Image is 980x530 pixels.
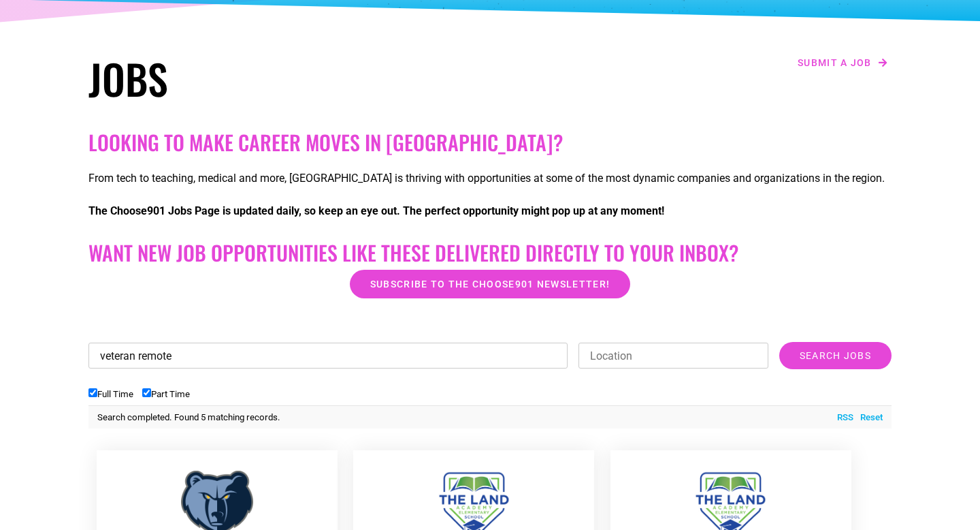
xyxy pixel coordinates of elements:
span: Search completed. Found 5 matching records. [97,412,280,422]
h2: Looking to make career moves in [GEOGRAPHIC_DATA]? [88,130,892,155]
h1: Jobs [88,54,483,103]
label: Full Time [88,389,133,399]
span: Submit a job [798,58,872,67]
a: Submit a job [794,54,892,72]
a: Subscribe to the Choose901 newsletter! [350,270,630,298]
a: Reset [853,411,883,424]
a: RSS [830,411,853,424]
input: Part Time [142,388,151,397]
span: Subscribe to the Choose901 newsletter! [370,279,610,289]
input: Search Jobs [779,342,892,369]
input: Keywords [88,343,568,369]
input: Location [578,343,768,369]
p: From tech to teaching, medical and more, [GEOGRAPHIC_DATA] is thriving with opportunities at some... [88,170,892,187]
h2: Want New Job Opportunities like these Delivered Directly to your Inbox? [88,240,892,265]
input: Full Time [88,388,97,397]
label: Part Time [142,389,190,399]
strong: The Choose901 Jobs Page is updated daily, so keep an eye out. The perfect opportunity might pop u... [88,204,664,217]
